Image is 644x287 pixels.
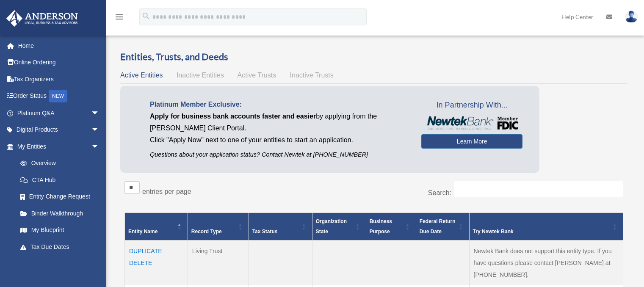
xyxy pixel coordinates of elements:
[12,188,108,205] a: Entity Change Request
[141,11,151,21] i: search
[150,99,409,110] p: Platinum Member Exclusive:
[150,149,409,160] p: Questions about your application status? Contact Newtek at [PHONE_NUMBER]
[469,240,623,285] td: Newtek Bank does not support this entity type. If you have questions please contact [PERSON_NAME]...
[6,105,112,121] a: Platinum Q&Aarrow_drop_down
[128,229,158,235] span: Entity Name
[12,238,108,255] a: Tax Due Dates
[421,99,522,112] span: In Partnership With...
[91,255,108,273] span: arrow_drop_down
[420,218,456,235] span: Federal Return Due Date
[238,72,276,79] span: Active Trusts
[6,71,112,88] a: Tax Organizers
[290,72,334,79] span: Inactive Trusts
[6,88,112,105] a: Order StatusNEW
[473,226,610,237] div: Try Newtek Bank
[249,212,312,240] th: Tax Status: Activate to sort
[91,121,108,139] span: arrow_drop_down
[114,12,124,22] i: menu
[6,54,112,71] a: Online Ordering
[12,222,108,239] a: My Blueprint
[188,212,249,240] th: Record Type: Activate to sort
[428,189,451,196] label: Search:
[150,113,316,120] span: Apply for business bank accounts faster and easier
[469,212,623,240] th: Try Newtek Bank : Activate to sort
[252,229,278,235] span: Tax Status
[426,116,518,130] img: NewtekBankLogoSM.png
[150,134,409,146] p: Click "Apply Now" next to one of your entities to start an application.
[6,138,108,155] a: My Entitiesarrow_drop_down
[188,240,249,285] td: Living Trust
[12,205,108,222] a: Binder Walkthrough
[370,218,392,235] span: Business Purpose
[91,138,108,155] span: arrow_drop_down
[150,110,409,134] p: by applying from the [PERSON_NAME] Client Portal.
[125,212,188,240] th: Entity Name: Activate to invert sorting
[177,72,224,79] span: Inactive Entities
[12,155,104,172] a: Overview
[120,50,627,63] h3: Entities, Trusts, and Deeds
[6,37,112,54] a: Home
[142,188,191,195] label: entries per page
[421,134,522,149] a: Learn More
[312,212,366,240] th: Organization State: Activate to sort
[125,240,188,285] td: DUPLICATE DELETE
[6,121,112,138] a: Digital Productsarrow_drop_down
[625,11,638,23] img: User Pic
[416,212,469,240] th: Federal Return Due Date: Activate to sort
[366,212,416,240] th: Business Purpose: Activate to sort
[316,218,347,235] span: Organization State
[49,90,67,102] div: NEW
[91,105,108,122] span: arrow_drop_down
[12,171,108,188] a: CTA Hub
[114,15,124,22] a: menu
[6,255,112,272] a: My Anderson Teamarrow_drop_down
[4,10,80,27] img: Anderson Advisors Platinum Portal
[191,229,222,235] span: Record Type
[120,72,163,79] span: Active Entities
